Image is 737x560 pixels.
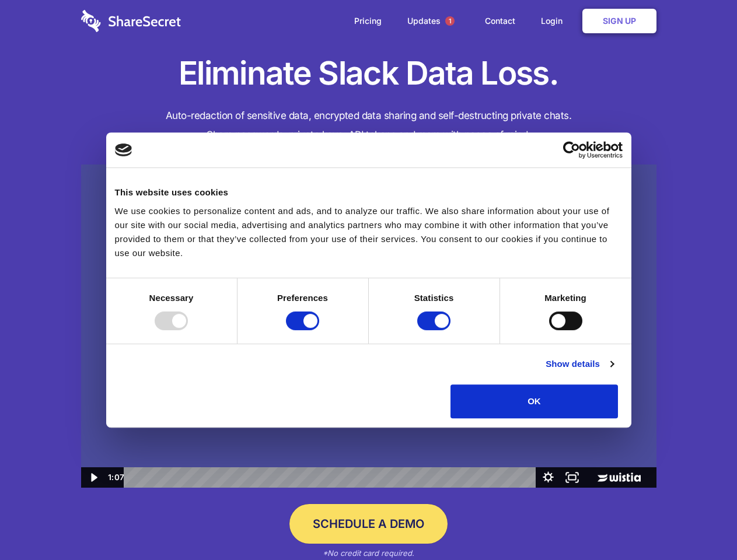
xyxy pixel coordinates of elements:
strong: Statistics [414,293,454,303]
a: Sign Up [582,9,656,33]
div: We use cookies to personalize content and ads, and to analyze our traffic. We also share informat... [115,204,623,260]
div: This website uses cookies [115,185,623,199]
a: Usercentrics Cookiebot - opens in a new window [521,141,623,159]
a: Schedule a Demo [289,504,448,544]
img: logo [115,143,132,156]
a: Pricing [343,3,393,39]
strong: Necessary [149,293,194,303]
button: Show settings menu [536,467,560,488]
button: Fullscreen [560,467,584,488]
h4: Auto-redaction of sensitive data, encrypted data sharing and self-destructing private chats. Shar... [81,106,656,145]
strong: Marketing [544,293,586,303]
a: Wistia Logo -- Learn More [584,467,656,488]
button: OK [450,384,618,418]
em: *No credit card required. [323,548,414,558]
a: Contact [473,3,527,39]
a: Show details [546,357,613,371]
button: Play Video [81,467,105,488]
img: logo-wordmark-white-trans-d4663122ce5f474addd5e946df7df03e33cb6a1c49d2221995e7729f52c070b2.svg [81,10,181,32]
span: 1 [445,16,455,26]
a: Login [529,3,580,39]
h1: Eliminate Slack Data Loss. [81,52,656,94]
strong: Preferences [277,293,328,303]
div: Playbar [133,467,530,488]
img: Sharesecret [81,164,656,488]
